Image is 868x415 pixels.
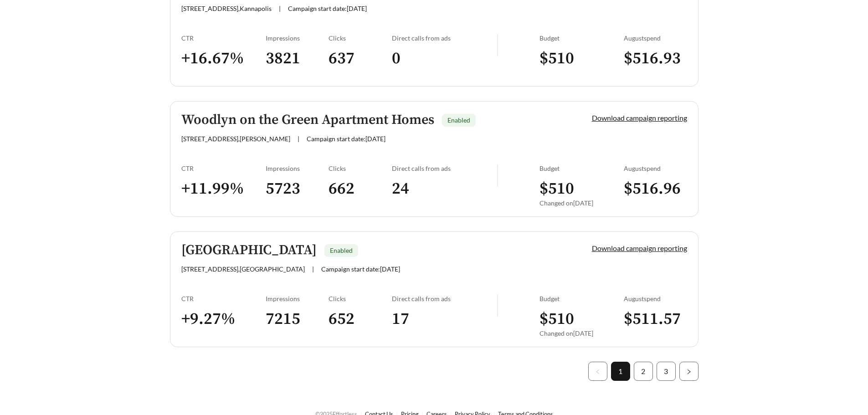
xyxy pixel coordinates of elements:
[307,135,385,143] span: Campaign start date: [DATE]
[181,5,272,12] span: [STREET_ADDRESS] , Kannapolis
[679,362,699,381] li: Next Page
[266,164,329,172] div: Impressions
[266,179,329,199] h3: 5723
[624,34,687,42] div: August spend
[392,164,497,172] div: Direct calls from ads
[181,265,305,273] span: [STREET_ADDRESS] , [GEOGRAPHIC_DATA]
[330,246,353,254] span: Enabled
[181,164,266,172] div: CTR
[266,34,329,42] div: Impressions
[595,369,601,374] span: left
[181,34,266,42] div: CTR
[181,179,266,199] h3: + 11.99 %
[181,243,317,258] h5: [GEOGRAPHIC_DATA]
[497,295,498,317] img: line
[588,362,607,381] button: left
[539,48,624,69] h3: $ 510
[329,295,392,302] div: Clicks
[170,231,699,347] a: [GEOGRAPHIC_DATA]Enabled[STREET_ADDRESS],[GEOGRAPHIC_DATA]|Campaign start date:[DATE]Download cam...
[288,5,367,12] span: Campaign start date: [DATE]
[497,34,498,56] img: line
[497,164,498,186] img: line
[624,164,687,172] div: August spend
[588,362,607,381] li: Previous Page
[181,113,434,128] h5: Woodlyn on the Green Apartment Homes
[266,295,329,302] div: Impressions
[321,265,400,273] span: Campaign start date: [DATE]
[181,295,266,302] div: CTR
[657,362,676,381] li: 3
[266,309,329,329] h3: 7215
[329,179,392,199] h3: 662
[679,362,699,381] button: right
[539,199,624,207] div: Changed on [DATE]
[266,48,329,69] h3: 3821
[624,179,687,199] h3: $ 516.96
[657,362,675,380] a: 3
[392,179,497,199] h3: 24
[634,362,653,381] li: 2
[279,5,281,12] span: |
[539,295,624,302] div: Budget
[539,179,624,199] h3: $ 510
[392,295,497,302] div: Direct calls from ads
[634,362,652,380] a: 2
[624,309,687,329] h3: $ 511.57
[611,362,630,381] li: 1
[312,265,314,273] span: |
[170,101,699,217] a: Woodlyn on the Green Apartment HomesEnabled[STREET_ADDRESS],[PERSON_NAME]|Campaign start date:[DA...
[392,34,497,42] div: Direct calls from ads
[329,309,392,329] h3: 652
[181,309,266,329] h3: + 9.27 %
[181,135,290,143] span: [STREET_ADDRESS] , [PERSON_NAME]
[181,48,266,69] h3: + 16.67 %
[329,164,392,172] div: Clicks
[539,309,624,329] h3: $ 510
[447,116,470,124] span: Enabled
[539,329,624,337] div: Changed on [DATE]
[592,244,687,252] a: Download campaign reporting
[298,135,299,143] span: |
[539,164,624,172] div: Budget
[329,34,392,42] div: Clicks
[686,369,692,374] span: right
[624,295,687,302] div: August spend
[624,48,687,69] h3: $ 516.93
[592,113,687,122] a: Download campaign reporting
[392,48,497,69] h3: 0
[329,48,392,69] h3: 637
[539,34,624,42] div: Budget
[611,362,630,380] a: 1
[392,309,497,329] h3: 17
